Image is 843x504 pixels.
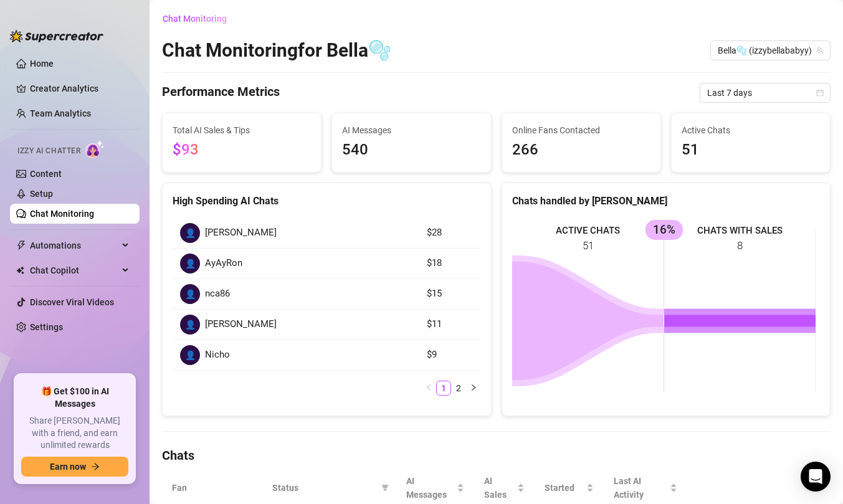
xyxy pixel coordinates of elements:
div: 👤 [180,223,200,243]
span: AyAyRon [205,256,242,271]
article: $9 [427,348,474,363]
span: Earn now [50,462,86,472]
span: Active Chats [682,123,820,137]
div: 👤 [180,284,200,304]
a: Setup [30,189,53,199]
span: Share [PERSON_NAME] with a friend, and earn unlimited rewards [21,415,128,452]
a: 1 [437,381,450,395]
span: Status [272,481,376,495]
div: 👤 [180,315,200,335]
span: $93 [173,141,199,158]
span: arrow-right [91,462,100,471]
button: right [466,381,481,396]
div: High Spending AI Chats [173,193,481,209]
span: AI Sales [484,474,515,502]
button: Earn nowarrow-right [21,457,128,477]
a: Chat Monitoring [30,209,94,219]
span: left [425,384,432,391]
h4: Chats [162,447,831,464]
div: 👤 [180,345,200,365]
button: Chat Monitoring [162,9,237,29]
span: right [470,384,477,391]
span: filter [381,484,389,492]
a: Creator Analytics [30,78,130,98]
article: $18 [427,256,474,271]
span: Last 7 days [707,83,823,102]
span: nca86 [205,287,230,302]
span: 266 [512,138,650,162]
span: Total AI Sales & Tips [173,123,311,137]
img: logo-BBDzfeDw.svg [10,30,103,42]
span: Nicho [205,348,230,363]
span: Started [545,481,584,495]
a: Settings [30,322,63,332]
span: calendar [816,89,824,97]
article: $11 [427,317,474,332]
span: filter [379,478,391,497]
article: $15 [427,287,474,302]
article: $28 [427,226,474,240]
h2: Chat Monitoring for Bella🫧 [162,39,391,62]
span: 51 [682,138,820,162]
img: AI Chatter [85,140,105,158]
li: 1 [436,381,451,396]
span: Automations [30,235,118,255]
span: Chat Copilot [30,260,118,280]
span: [PERSON_NAME] [205,226,277,240]
span: team [816,47,824,54]
span: 540 [342,138,480,162]
span: 🎁 Get $100 in AI Messages [21,386,128,410]
span: Online Fans Contacted [512,123,650,137]
h4: Performance Metrics [162,83,280,103]
li: Next Page [466,381,481,396]
a: Content [30,169,62,179]
a: Discover Viral Videos [30,297,114,307]
span: [PERSON_NAME] [205,317,277,332]
li: Previous Page [421,381,436,396]
span: AI Messages [342,123,480,137]
a: 2 [452,381,465,395]
div: Chats handled by [PERSON_NAME] [512,193,821,209]
a: Home [30,59,54,69]
span: thunderbolt [16,240,26,250]
li: 2 [451,381,466,396]
div: Open Intercom Messenger [801,462,831,492]
button: left [421,381,436,396]
div: 👤 [180,254,200,273]
span: Izzy AI Chatter [17,145,80,157]
span: Bella🫧 (izzybellababyy) [718,41,823,60]
img: Chat Copilot [16,266,24,275]
a: Team Analytics [30,108,91,118]
span: Last AI Activity [614,474,667,502]
span: Chat Monitoring [163,14,227,24]
span: AI Messages [406,474,455,502]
